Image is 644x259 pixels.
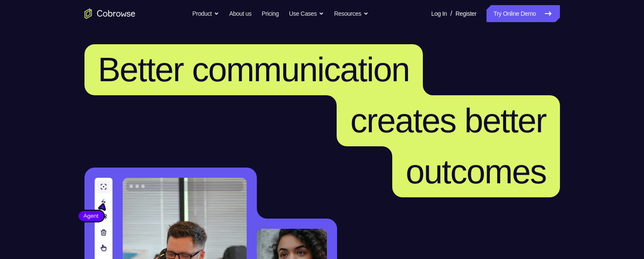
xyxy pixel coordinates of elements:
a: Pricing [262,5,278,22]
a: Go to the home page [84,9,135,19]
span: Agent [79,212,104,220]
span: / [450,9,452,19]
a: About us [229,5,251,22]
a: Try Online Demo [487,5,560,22]
a: Log In [431,5,447,22]
span: outcomes [406,153,546,191]
button: Resources [334,5,368,22]
span: Better communication [98,51,410,88]
button: Product [192,5,219,22]
button: Use Cases [289,5,324,22]
span: creates better [350,102,546,139]
a: Register [456,5,476,22]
